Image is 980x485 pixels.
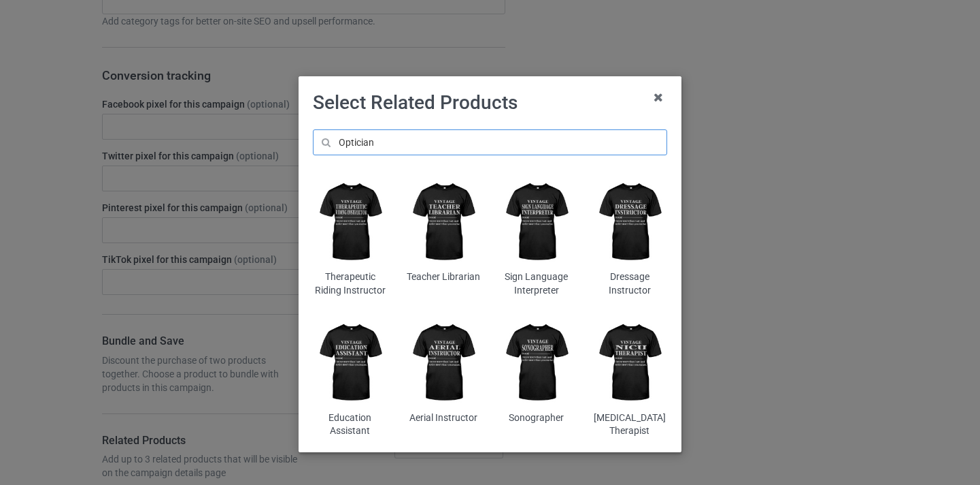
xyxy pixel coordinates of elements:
div: Education Assistant [313,411,387,438]
div: Sign Language Interpreter [500,270,574,297]
h1: Select Related Products [313,91,667,115]
div: Teacher Librarian [406,270,480,284]
div: Dressage Instructor [593,270,667,297]
div: Aerial Instructor [406,411,480,425]
div: [MEDICAL_DATA] Therapist [593,411,667,438]
div: Sonographer [500,411,574,425]
div: Therapeutic Riding Instructor [313,270,387,297]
